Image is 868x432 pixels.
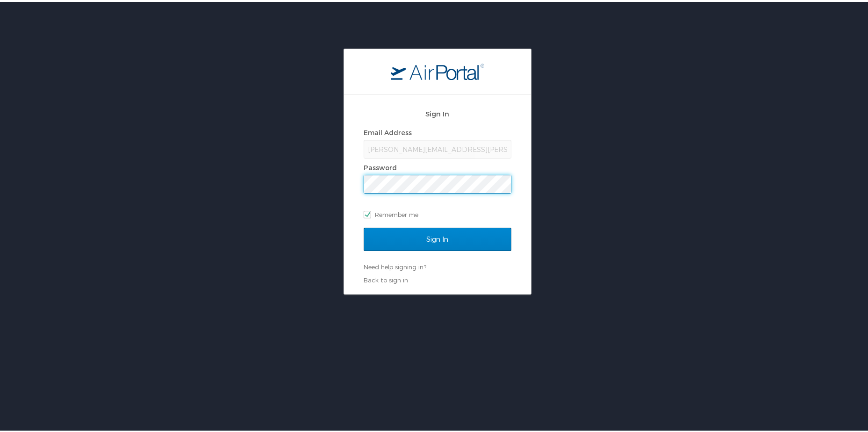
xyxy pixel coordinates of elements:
label: Password [364,162,397,170]
label: Remember me [364,206,511,220]
a: Back to sign in [364,274,408,282]
label: Email Address [364,127,412,135]
h2: Sign In [364,107,511,117]
img: logo [391,61,484,78]
input: Sign In [364,226,511,249]
a: Need help signing in? [364,261,426,269]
